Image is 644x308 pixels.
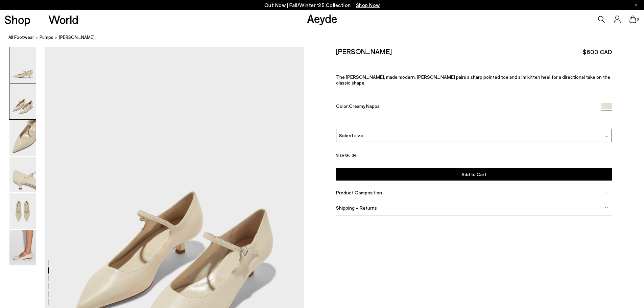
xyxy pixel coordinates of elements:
[461,171,486,177] span: Add to Cart
[336,47,392,55] h2: [PERSON_NAME]
[40,34,53,40] span: pumps
[336,205,377,211] span: Shipping + Returns
[4,14,30,25] a: Shop
[336,190,382,195] span: Product Composition
[605,206,608,209] img: svg%3E
[629,16,636,23] a: 0
[9,230,36,265] img: Polina Mary-Jane Pumps - Image 6
[636,18,640,21] span: 0
[605,191,608,194] img: svg%3E
[40,34,53,41] a: pumps
[336,74,612,86] p: The [PERSON_NAME], made modern. [PERSON_NAME] pairs a sharp pointed toe and slim kitten heel for ...
[8,34,34,41] a: All Footwear
[336,103,593,111] div: Color:
[9,84,36,119] img: Polina Mary-Jane Pumps - Image 2
[605,135,609,138] img: svg%3E
[48,14,78,25] a: World
[583,48,612,56] span: $600 CAD
[9,47,36,83] img: Polina Mary-Jane Pumps - Image 1
[356,2,380,8] span: Navigate to /collections/new-in
[336,151,356,159] button: Size Guide
[9,193,36,229] img: Polina Mary-Jane Pumps - Image 5
[59,34,95,41] span: [PERSON_NAME]
[307,11,337,25] a: Aeyde
[336,168,612,181] button: Add to Cart
[9,120,36,156] img: Polina Mary-Jane Pumps - Image 3
[8,28,644,47] nav: breadcrumb
[9,157,36,192] img: Polina Mary-Jane Pumps - Image 4
[264,1,380,9] p: Out Now | Fall/Winter ‘25 Collection
[339,132,363,139] span: Select size
[349,103,380,109] span: Creamy Nappa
